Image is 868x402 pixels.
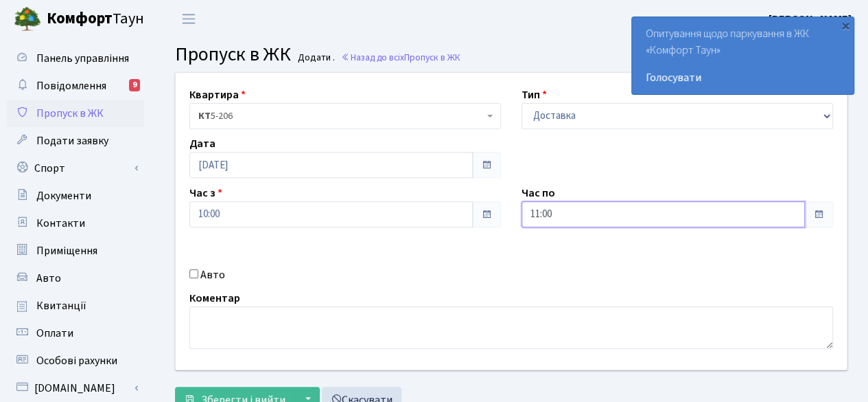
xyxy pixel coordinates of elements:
[36,133,108,148] span: Подати заявку
[838,19,852,32] div: ×
[769,11,852,27] a: [PERSON_NAME]
[36,326,73,341] span: Оплати
[7,127,144,155] a: Подати заявку
[7,182,144,210] a: Документи
[36,188,91,203] span: Документи
[129,79,140,91] div: 9
[36,106,104,121] span: Пропуск в ЖК
[189,103,501,129] span: <b>КТ</b>&nbsp;&nbsp;&nbsp;&nbsp;5-206
[521,87,547,103] label: Тип
[189,290,240,306] label: Коментар
[36,216,85,231] span: Контакти
[404,51,460,64] span: Пропуск в ЖК
[7,45,144,72] a: Панель управління
[175,41,291,68] span: Пропуск в ЖК
[198,109,484,123] span: <b>КТ</b>&nbsp;&nbsp;&nbsp;&nbsp;5-206
[36,78,106,93] span: Повідомлення
[7,375,144,402] a: [DOMAIN_NAME]
[36,353,117,368] span: Особові рахунки
[189,185,222,201] label: Час з
[341,51,460,64] a: Назад до всіхПропуск в ЖК
[36,243,97,258] span: Приміщення
[7,100,144,127] a: Пропуск в ЖК
[14,5,41,33] img: logo.png
[7,292,144,320] a: Квитанції
[7,320,144,347] a: Оплати
[198,109,211,123] b: КТ
[200,267,225,283] label: Авто
[646,69,840,86] a: Голосувати
[36,51,129,66] span: Панель управління
[7,72,144,100] a: Повідомлення9
[632,17,854,94] div: Опитування щодо паркування в ЖК «Комфорт Таун»
[7,265,144,292] a: Авто
[47,8,144,31] span: Таун
[7,347,144,375] a: Особові рахунки
[36,271,61,286] span: Авто
[172,8,206,30] button: Переключити навігацію
[7,210,144,237] a: Контакти
[47,8,113,30] b: Комфорт
[7,155,144,182] a: Спорт
[189,87,246,103] label: Квартира
[7,237,144,265] a: Приміщення
[36,298,86,313] span: Квитанції
[769,12,852,27] b: [PERSON_NAME]
[189,135,215,152] label: Дата
[521,185,555,201] label: Час по
[295,52,335,64] small: Додати .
